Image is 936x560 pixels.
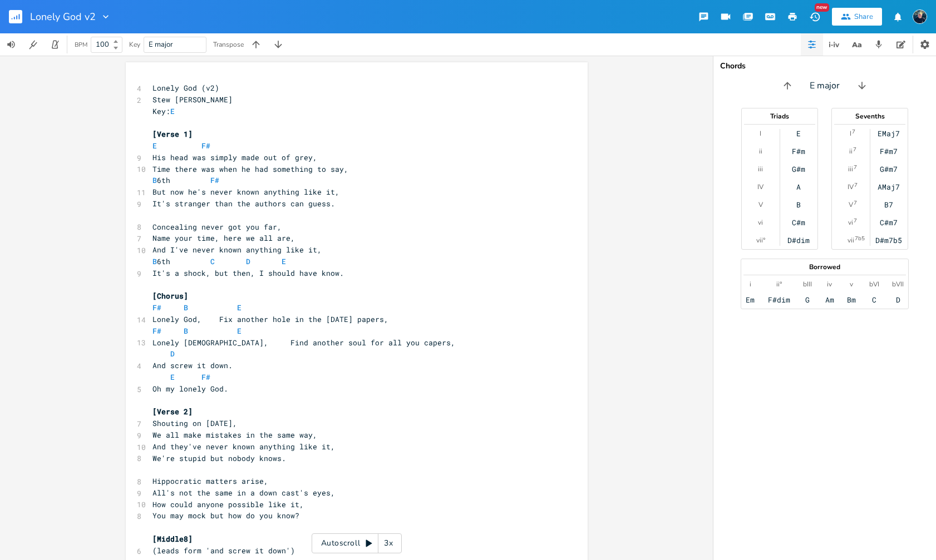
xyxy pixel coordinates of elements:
span: Key: [152,106,175,116]
div: IV [757,182,763,191]
span: B [184,303,188,313]
sup: 7 [853,145,856,154]
span: How could anyone possible like it, [152,499,304,509]
span: You may mock but how do you know? [152,511,299,521]
span: (leads form 'and screw it down') [152,546,295,556]
div: New [815,3,829,12]
span: But now he's never known anything like it, [152,187,339,197]
div: bIII [803,280,812,289]
sup: 7 [854,181,858,190]
div: G [805,295,810,304]
div: Sevenths [832,113,908,120]
span: Name your time, here we all are, [152,233,295,243]
span: We're stupid but nobody knows. [152,453,286,463]
span: E major [149,39,173,49]
span: E [282,256,286,266]
span: [Middle8] [152,534,193,544]
div: Borrowed [741,264,908,270]
div: i [750,280,751,289]
div: A [796,182,801,191]
div: G#m [792,165,805,174]
div: iv [827,280,832,289]
span: E [170,372,175,382]
span: F# [152,303,161,313]
span: And screw it down. [152,360,233,370]
div: ii° [776,280,782,289]
div: Bm [847,295,856,304]
span: E major [810,80,840,92]
span: E [152,141,157,151]
sup: 7 [854,199,857,207]
div: Share [854,12,873,22]
span: E [237,326,242,336]
span: C [210,256,215,266]
span: F# [210,175,219,185]
div: BPM [75,42,87,48]
div: iii [758,165,763,174]
div: ii [759,147,762,156]
div: AMaj7 [878,182,900,191]
div: D [896,295,900,304]
div: Chords [720,62,929,70]
div: C [872,295,876,304]
div: vi [848,218,853,227]
div: I [760,129,761,138]
sup: 7 [854,163,857,172]
span: [Chorus] [152,291,188,301]
span: B [152,256,157,266]
span: It's a shock, but then, I should have know. [152,268,344,278]
div: V [849,200,853,209]
div: D#m7b5 [875,236,902,245]
span: Shouting on [DATE], [152,418,237,428]
div: I [850,129,851,138]
div: Transpose [213,41,244,48]
span: Time there was when he had something to say, [152,164,348,174]
span: [Verse 1] [152,129,193,139]
span: E [170,106,175,116]
div: Key [129,41,140,48]
div: C#m [792,218,805,227]
div: 3x [378,533,398,553]
span: Concealing never got you far, [152,222,282,232]
button: New [804,7,826,27]
span: F# [201,141,210,151]
img: Stew Dean [913,9,927,24]
div: D#dim [787,236,810,245]
div: C#m7 [880,218,898,227]
span: His head was simply made out of grey, [152,152,317,162]
div: EMaj7 [878,129,900,138]
div: F#m [792,147,805,156]
span: B [152,175,157,185]
div: Em [746,295,755,304]
span: E [237,303,242,313]
span: Lonely God, Fix another hole in the [DATE] papers, [152,314,388,324]
button: Share [832,8,882,26]
div: vii° [756,236,765,245]
span: It's stranger than the authors can guess. [152,199,335,209]
sup: 7b5 [855,234,865,243]
div: G#m7 [880,165,898,174]
span: D [170,349,175,359]
span: All's not the same in a down cast's eyes, [152,488,335,498]
div: bVI [869,280,879,289]
span: 6th [152,256,286,266]
div: E [796,129,801,138]
span: Oh my lonely God. [152,384,228,394]
div: Am [825,295,834,304]
span: F# [152,326,161,336]
span: B [184,326,188,336]
span: Hippocratic matters arise, [152,476,268,486]
span: We all make mistakes in the same way, [152,430,317,440]
div: bVII [892,280,904,289]
span: Lonely [DEMOGRAPHIC_DATA], Find another soul for all you capers, [152,338,455,348]
span: D [246,256,250,266]
span: And I've never known anything like it, [152,245,322,255]
div: IV [848,182,854,191]
span: 6th [152,175,219,185]
span: Lonely God (v2) [152,83,219,93]
div: vii [848,236,854,245]
div: ii [849,147,853,156]
span: F# [201,372,210,382]
sup: 7 [852,127,855,136]
span: And they've never known anything like it, [152,442,335,452]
